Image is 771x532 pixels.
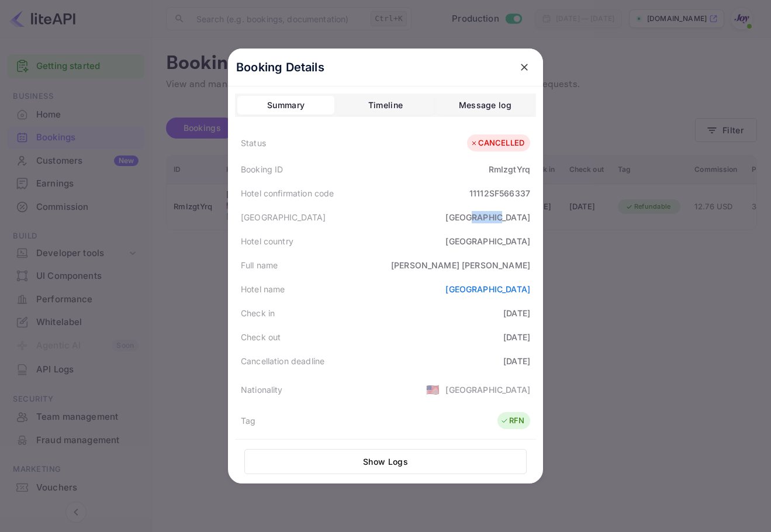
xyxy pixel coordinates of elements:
[241,235,293,247] div: Hotel country
[437,96,534,115] button: Message log
[241,331,281,343] div: Check out
[241,211,326,223] div: [GEOGRAPHIC_DATA]
[469,187,530,199] div: 11112SF566337
[241,137,266,149] div: Status
[445,235,530,247] div: [GEOGRAPHIC_DATA]
[241,355,324,367] div: Cancellation deadline
[241,259,278,271] div: Full name
[241,384,283,396] div: Nationality
[267,98,305,112] div: Summary
[244,449,527,474] button: Show Logs
[236,58,324,76] p: Booking Details
[503,331,530,343] div: [DATE]
[368,98,403,112] div: Timeline
[241,187,334,199] div: Hotel confirmation code
[391,259,530,271] div: [PERSON_NAME] [PERSON_NAME]
[241,414,255,427] div: Tag
[445,211,530,223] div: [GEOGRAPHIC_DATA]
[489,163,530,175] div: RmIzgtYrq
[503,355,530,367] div: [DATE]
[241,163,283,175] div: Booking ID
[459,98,511,112] div: Message log
[445,284,530,294] a: [GEOGRAPHIC_DATA]
[241,283,285,295] div: Hotel name
[426,379,440,400] span: United States
[503,307,530,319] div: [DATE]
[241,307,275,319] div: Check in
[337,96,434,115] button: Timeline
[500,415,524,427] div: RFN
[237,96,334,115] button: Summary
[514,57,535,78] button: close
[445,384,530,396] div: [GEOGRAPHIC_DATA]
[470,137,524,149] div: CANCELLED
